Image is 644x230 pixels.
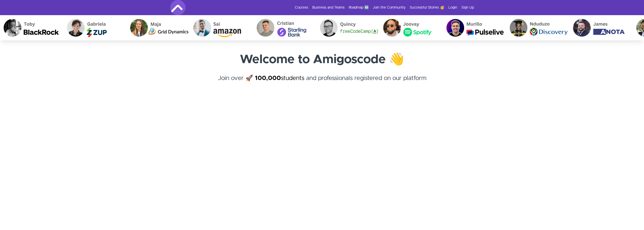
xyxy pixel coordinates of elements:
[284,15,347,40] img: Quincy
[373,5,406,10] a: Join the Community
[170,74,474,92] h4: Join over 🚀 and professionals registered on our platform
[94,15,158,40] img: Maja
[158,15,221,40] img: Sai
[295,5,308,10] a: Courses
[411,15,474,40] img: Murillo
[240,54,404,66] strong: Welcome to Amigoscode 👋
[461,5,474,10] a: Sign Up
[410,5,444,10] a: Successful Stories 🥳
[31,15,94,40] img: Gabriela
[312,5,345,10] a: Business and Teams
[349,5,369,10] a: Roadmap 🆕
[347,15,411,40] img: Joovay
[474,15,537,40] img: Nduduzo
[255,75,281,81] strong: 100,000
[221,15,284,40] img: Cristian
[537,15,600,40] img: James
[448,5,457,10] a: Login
[255,75,304,81] a: 100,000students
